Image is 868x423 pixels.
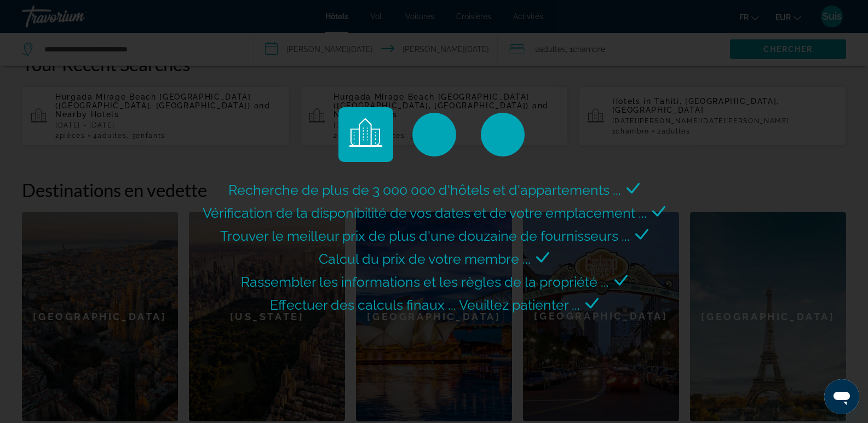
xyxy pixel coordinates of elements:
[319,251,531,267] span: Calcul du prix de votre membre ...
[228,182,621,198] span: Recherche de plus de 3 000 000 d'hôtels et d'appartements ...
[241,274,609,290] span: Rassembler les informations et les règles de la propriété ...
[203,205,647,221] span: Vérification de la disponibilité de vos dates et de votre emplacement ...
[220,228,630,244] span: Trouver le meilleur prix de plus d'une douzaine de fournisseurs ...
[824,379,859,414] iframe: Bouton de lancement de la fenêtre de messagerie
[270,297,580,313] span: Effectuer des calculs finaux ... Veuillez patienter ...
